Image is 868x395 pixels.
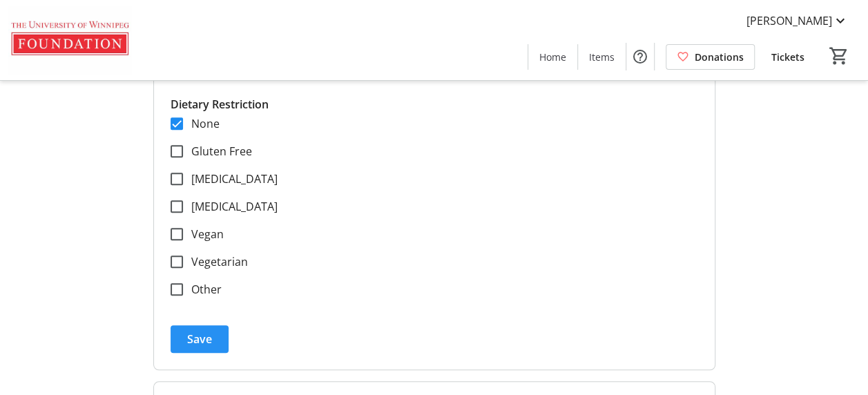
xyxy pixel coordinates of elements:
span: Donations [695,50,744,64]
span: [PERSON_NAME] [746,12,832,29]
label: [MEDICAL_DATA] [183,198,278,215]
label: [MEDICAL_DATA] [183,171,278,187]
a: Items [578,44,626,70]
button: Save [171,325,229,353]
label: Vegetarian [183,253,248,270]
label: Vegan [183,226,224,242]
img: The U of W Foundation's Logo [8,6,131,75]
span: Save [187,331,212,347]
a: Tickets [760,44,816,70]
span: Items [589,50,615,64]
button: [PERSON_NAME] [735,10,860,32]
label: None [183,115,220,132]
button: Help [626,43,654,70]
a: Donations [666,44,755,70]
span: Home [539,50,566,64]
label: Other [183,281,222,298]
label: Gluten Free [183,143,252,160]
button: Cart [827,44,851,68]
span: Tickets [771,50,804,64]
p: Dietary Restriction [171,96,698,113]
a: Home [528,44,577,70]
